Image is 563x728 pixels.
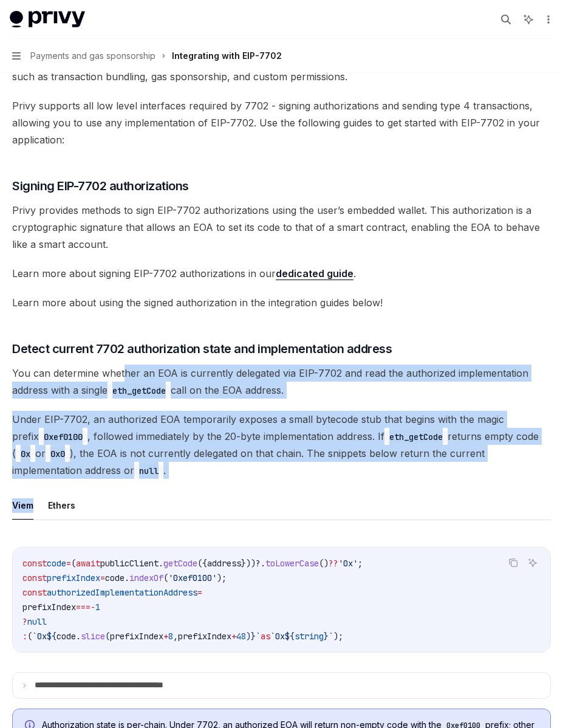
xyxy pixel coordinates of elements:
span: authorizedImplementationAddress [47,587,197,598]
span: + [231,631,236,642]
button: More actions [541,11,553,28]
span: ( [105,631,110,642]
span: '0x' [338,558,358,569]
button: Viem [12,491,33,520]
span: , [173,631,178,642]
span: address [207,558,241,569]
a: dedicated guide [276,267,353,280]
span: const [22,587,47,598]
span: . [125,572,129,583]
code: eth_getCode [107,384,171,397]
span: ${ [47,631,56,642]
span: indexOf [129,572,163,583]
span: You can determine whether an EOA is currently delegated via EIP-7702 and read the authorized impl... [12,365,551,399]
span: const [22,572,47,583]
span: string [295,631,324,642]
span: as [261,631,270,642]
span: 48 [236,631,246,642]
code: eth_getCode [384,430,448,444]
span: Signing EIP-7702 authorizations [12,177,189,194]
span: 8 [168,631,173,642]
span: publicClient [100,558,159,569]
span: getCode [163,558,197,569]
span: `0x [32,631,47,642]
span: + [163,631,168,642]
span: ); [333,631,343,642]
span: = [197,587,202,598]
span: } [324,631,329,642]
span: ` [329,631,333,642]
button: Copy the contents from the code block [505,555,521,571]
code: 0x0 [46,447,70,461]
span: ( [71,558,76,569]
span: Under EIP-7702, an authorized EOA temporarily exposes a small bytecode stub that begins with the ... [12,411,551,479]
span: } [251,631,256,642]
span: : [22,631,27,642]
span: () [319,558,329,569]
span: const [22,558,47,569]
code: 0xef0100 [39,430,87,444]
span: null [27,616,47,627]
span: '0xef0100' [168,572,217,583]
span: prefixIndex [178,631,231,642]
span: ${ [285,631,295,642]
span: 1 [95,602,100,613]
span: . [76,631,81,642]
span: === [76,602,90,613]
span: Detect current 7702 authorization state and implementation address [12,340,392,357]
span: ); [217,572,227,583]
button: Ethers [48,491,75,520]
span: toLowerCase [265,558,319,569]
span: }))?. [241,558,265,569]
span: = [100,572,105,583]
span: `0x [270,631,285,642]
span: ? [22,616,27,627]
span: ; [358,558,363,569]
span: Privy provides methods to sign EIP-7702 authorizations using the user’s embedded wallet. This aut... [12,202,551,253]
span: ` [256,631,261,642]
code: null [134,464,163,478]
button: Ask AI [525,555,541,571]
code: 0x [16,447,35,461]
span: ({ [197,558,207,569]
span: code [56,631,76,642]
span: Learn more about using the signed authorization in the integration guides below! [12,294,551,311]
span: prefixIndex [22,602,76,613]
span: Learn more about signing EIP-7702 authorizations in our . [12,265,551,282]
span: code [47,558,66,569]
span: - [90,602,95,613]
div: Integrating with EIP-7702 [172,49,282,63]
span: Privy supports all low level interfaces required by 7702 - signing authorizations and sending typ... [12,97,551,148]
span: ( [163,572,168,583]
span: slice [81,631,105,642]
span: . [159,558,163,569]
span: prefixIndex [110,631,163,642]
span: ?? [329,558,338,569]
span: await [76,558,100,569]
span: ) [246,631,251,642]
img: light logo [10,11,85,28]
span: ( [27,631,32,642]
span: prefixIndex [47,572,100,583]
span: = [66,558,71,569]
span: Payments and gas sponsorship [30,49,155,63]
span: code [105,572,125,583]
